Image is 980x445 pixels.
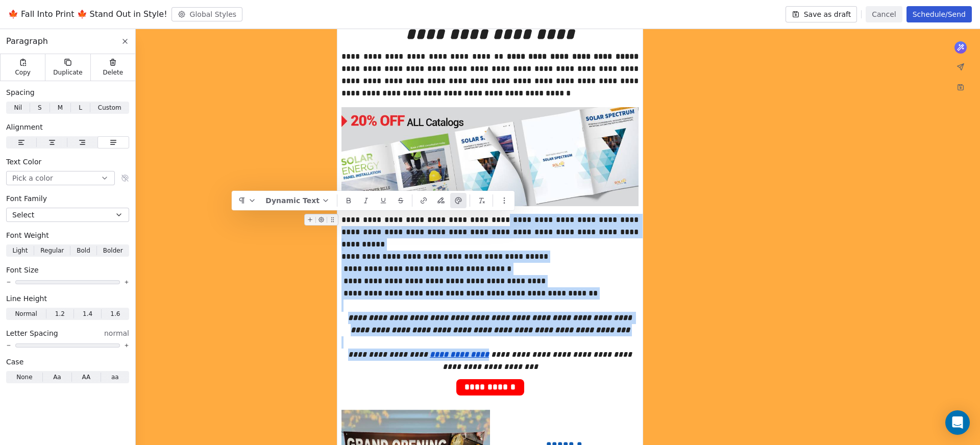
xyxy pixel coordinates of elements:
span: aa [111,373,119,382]
span: 1.6 [110,309,120,318]
span: Select [12,210,34,220]
button: Cancel [866,6,902,22]
span: normal [104,328,129,338]
div: Open Intercom Messenger [945,410,970,435]
button: Dynamic Text [261,193,334,208]
span: Custom [98,103,121,112]
button: Schedule/Send [906,6,972,22]
span: Letter Spacing [6,328,58,338]
button: Save as draft [786,6,857,22]
span: Aa [53,373,61,382]
span: Duplicate [53,68,82,77]
span: Nil [14,103,22,112]
span: AA [82,373,90,382]
button: Pick a color [6,171,115,185]
span: Paragraph [6,35,48,47]
span: None [16,373,32,382]
span: S [38,103,42,112]
span: 1.2 [55,309,65,318]
span: Spacing [6,87,35,97]
span: Font Size [6,265,39,275]
span: Font Family [6,193,47,204]
span: Line Height [6,293,47,304]
span: Bold [77,246,90,255]
span: Delete [103,68,124,77]
span: Copy [15,68,31,77]
span: M [58,103,63,112]
span: Normal [15,309,37,318]
span: Case [6,357,23,367]
span: L [79,103,82,112]
span: 1.4 [83,309,92,318]
span: Text Color [6,157,41,167]
span: Font Weight [6,230,49,240]
span: 🍁 Fall Into Print 🍁 Stand Out in Style! [8,8,167,20]
span: Regular [40,246,64,255]
span: Light [12,246,28,255]
span: Bolder [103,246,123,255]
button: Global Styles [171,7,243,21]
span: Alignment [6,122,43,132]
